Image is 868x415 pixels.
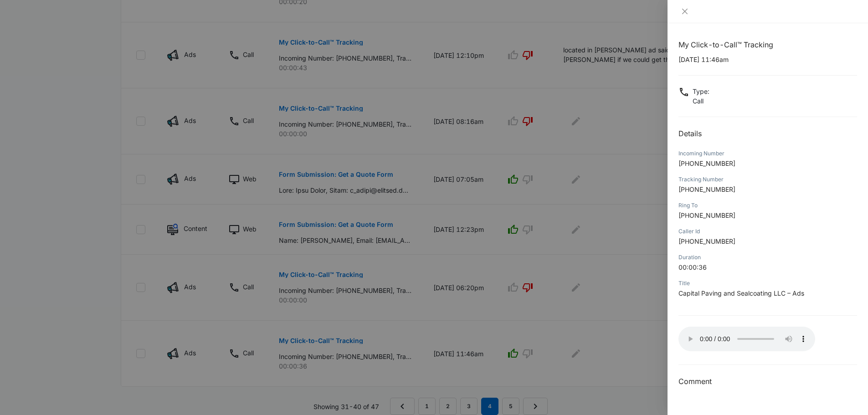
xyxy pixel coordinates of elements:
[678,327,815,351] audio: Your browser does not support the audio tag.
[678,289,804,297] span: Capital Paving and Sealcoating LLC – Ads
[678,253,857,261] div: Duration
[693,96,709,106] p: Call
[678,39,857,50] h1: My Click-to-Call™ Tracking
[678,128,857,139] h2: Details
[678,159,735,167] span: [PHONE_NUMBER]
[678,376,857,387] h3: Comment
[678,227,857,236] div: Caller Id
[678,279,857,287] div: Title
[678,55,857,64] p: [DATE] 11:46am
[678,237,735,245] span: [PHONE_NUMBER]
[678,211,735,219] span: [PHONE_NUMBER]
[693,87,709,96] p: Type :
[678,263,707,271] span: 00:00:36
[678,175,857,184] div: Tracking Number
[678,149,857,158] div: Incoming Number
[681,8,688,15] span: close
[678,201,857,210] div: Ring To
[678,7,691,15] button: Close
[678,185,735,193] span: [PHONE_NUMBER]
